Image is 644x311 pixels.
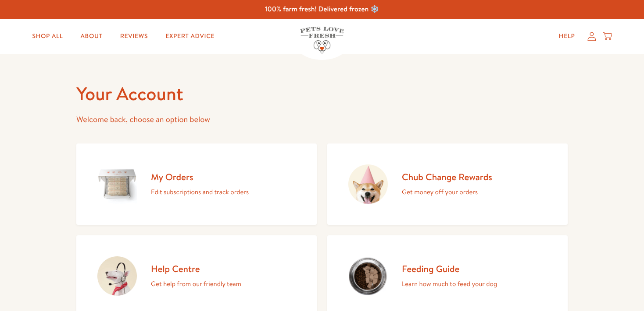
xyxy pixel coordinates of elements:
h1: Your Account [76,82,568,106]
a: Expert Advice [158,28,222,45]
img: Pets Love Fresh [300,27,344,53]
a: Help [552,28,582,45]
h2: Chub Change Rewards [402,171,492,183]
p: Learn how much to feed your dog [402,278,497,290]
h2: Feeding Guide [402,263,497,275]
p: Get money off your orders [402,186,492,198]
h2: Help Centre [151,263,241,275]
a: Chub Change Rewards Get money off your orders [327,143,568,225]
a: About [74,28,110,45]
h2: My Orders [151,171,249,183]
p: Edit subscriptions and track orders [151,186,249,198]
a: Reviews [113,28,155,45]
p: Get help from our friendly team [151,278,241,290]
a: Shop All [25,28,70,45]
a: My Orders Edit subscriptions and track orders [76,143,317,225]
p: Welcome back, choose an option below [76,113,568,126]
